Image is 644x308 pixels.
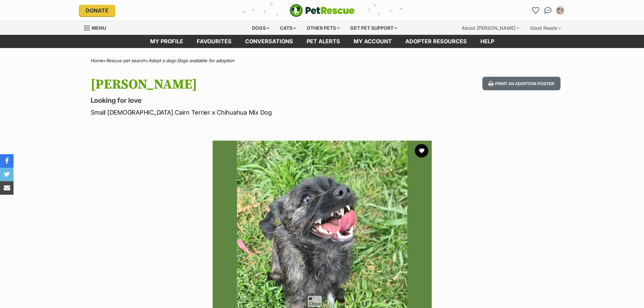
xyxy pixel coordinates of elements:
[190,35,238,48] a: Favourites
[347,35,399,48] a: My account
[275,21,301,35] div: Cats
[91,96,377,105] p: Looking for love
[544,7,551,14] img: chat-41dd97257d64d25036548639549fe6c8038ab92f7586957e7f3b1b290dea8141.svg
[247,21,274,35] div: Dogs
[399,35,474,48] a: Adopter resources
[415,144,428,158] button: favourite
[525,21,566,35] div: Good Reads
[457,21,524,35] div: About [PERSON_NAME]
[290,4,355,17] a: PetRescue
[482,77,560,91] button: Print an adoption poster
[106,58,145,63] a: Rescue pet search
[557,7,564,14] img: Alice Reid profile pic
[290,4,355,17] img: logo-e224e6f780fb5917bec1dbf3a21bbac754714ae5b6737aabdf751b685950b380.svg
[530,5,541,16] a: Favourites
[530,5,566,16] ul: Account quick links
[143,35,190,48] a: My profile
[91,58,103,63] a: Home
[302,21,344,35] div: Other pets
[555,5,566,16] button: My account
[91,108,377,117] p: Small [DEMOGRAPHIC_DATA] Cairn Terrier x Chihuahua Mix Dog
[92,25,106,31] span: Menu
[148,58,174,63] a: Adopt a dog
[177,58,234,63] a: Dogs available for adoption
[543,5,553,16] a: Conversations
[79,5,115,16] a: Donate
[345,21,402,35] div: Get pet support
[300,35,347,48] a: Pet alerts
[238,35,300,48] a: conversations
[74,58,571,63] div: > > >
[91,77,377,92] h1: [PERSON_NAME]
[307,295,322,307] span: Close
[84,21,111,33] a: Menu
[474,35,501,48] a: Help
